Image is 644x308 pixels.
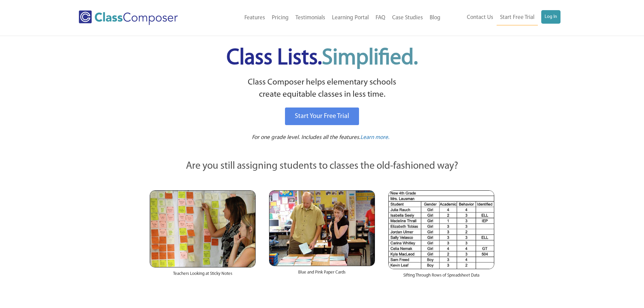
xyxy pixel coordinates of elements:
nav: Header Menu [444,10,560,25]
a: Blog [426,10,444,25]
a: Contact Us [463,10,497,25]
a: Start Free Trial [497,10,538,25]
div: Blue and Pink Paper Cards [269,266,375,282]
a: Start Your Free Trial [285,108,359,125]
p: Are you still assigning students to classes the old-fashioned way? [150,159,495,174]
img: Blue and Pink Paper Cards [269,190,375,266]
div: Sifting Through Rows of Spreadsheet Data [388,269,494,285]
a: Case Studies [389,10,426,25]
a: Testimonials [292,10,329,25]
a: FAQ [372,10,389,25]
p: Class Composer helps elementary schools create equitable classes in less time. [149,76,496,101]
a: Learning Portal [329,10,372,25]
a: Features [241,10,268,25]
div: Teachers Looking at Sticky Notes [150,267,256,284]
span: For one grade level. Includes all the features. [252,135,360,140]
img: Teachers Looking at Sticky Notes [150,190,256,267]
span: Start Your Free Trial [295,113,349,120]
img: Class Composer [79,10,178,25]
img: Spreadsheets [388,190,494,269]
span: Learn more. [360,135,389,140]
a: Pricing [268,10,292,25]
a: Log In [541,10,560,24]
span: Simplified. [322,47,418,69]
nav: Header Menu [206,10,444,25]
span: Class Lists. [226,47,418,69]
a: Learn more. [360,134,389,142]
